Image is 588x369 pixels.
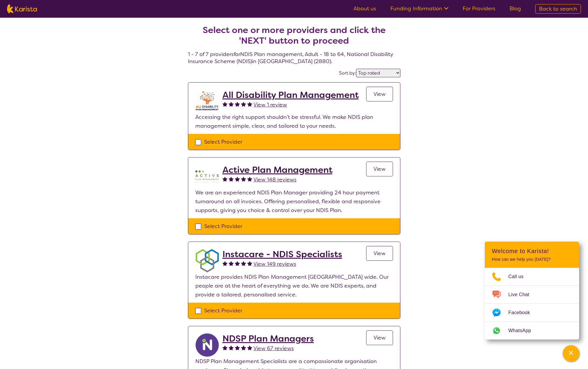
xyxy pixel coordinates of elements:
[195,188,393,215] p: We are an experienced NDIS Plan Manager providing 24 hour payment turnaround on all invoices. Off...
[508,272,531,281] span: Call us
[485,268,579,340] ul: Choose channel
[235,261,240,266] img: fullstar
[247,101,252,106] img: fullstar
[539,5,577,12] span: Back to search
[366,246,393,261] a: View
[374,91,386,98] span: View
[195,249,219,273] img: obkhna0zu27zdd4ubuus.png
[510,5,521,12] a: Blog
[390,5,448,12] a: Funding Information
[253,345,294,352] span: View 67 reviews
[195,165,219,188] img: pypzb5qm7jexfhutod0x.png
[247,345,252,350] img: fullstar
[222,333,314,344] a: NDSP Plan Managers
[222,345,227,350] img: fullstar
[241,176,246,181] img: fullstar
[253,260,296,268] span: View 149 reviews
[222,165,333,175] a: Active Plan Management
[195,90,219,113] img: at5vqv0lot2lggohlylh.jpg
[229,345,234,350] img: fullstar
[366,330,393,345] a: View
[508,290,536,299] span: Live Chat
[374,334,386,341] span: View
[241,101,246,106] img: fullstar
[485,242,579,340] div: Channel Menu
[339,70,356,76] label: Sort by:
[222,176,227,181] img: fullstar
[222,249,342,260] a: Instacare - NDIS Specialists
[229,101,234,106] img: fullstar
[253,101,287,108] span: View 1 review
[247,261,252,266] img: fullstar
[195,333,219,357] img: ryxpuxvt8mh1enfatjpo.png
[563,345,579,362] button: Channel Menu
[222,90,359,100] a: All Disability Plan Management
[366,162,393,176] a: View
[253,260,296,268] a: View 149 reviews
[253,100,287,109] a: View 1 review
[235,176,240,181] img: fullstar
[235,345,240,350] img: fullstar
[253,344,294,353] a: View 67 reviews
[188,11,400,65] h4: 1 - 7 of 7 providers for NDIS Plan management , Adult - 18 to 64 , National Disability Insurance ...
[492,247,572,255] h2: Welcome to Karista!
[7,4,37,13] img: Karista logo
[374,165,386,173] span: View
[195,113,393,130] p: Accessing the right support shouldn’t be stressful. We make NDIS plan management simple, clear, a...
[508,326,538,335] span: WhatsApp
[235,101,240,106] img: fullstar
[508,308,537,317] span: Facebook
[222,101,227,106] img: fullstar
[353,5,376,12] a: About us
[374,250,386,257] span: View
[253,175,297,184] a: View 148 reviews
[195,273,393,299] p: Instacare provides NDIS Plan Management [GEOGRAPHIC_DATA] wide. Our people are at the heart of ev...
[366,87,393,101] a: View
[222,261,227,266] img: fullstar
[195,25,393,46] h2: Select one or more providers and click the 'NEXT' button to proceed
[485,322,579,340] a: Web link opens in a new tab.
[229,176,234,181] img: fullstar
[492,257,572,262] p: How can we help you [DATE]?
[253,176,297,183] span: View 148 reviews
[241,345,246,350] img: fullstar
[535,4,581,14] a: Back to search
[241,261,246,266] img: fullstar
[247,176,252,181] img: fullstar
[463,5,495,12] a: For Providers
[229,261,234,266] img: fullstar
